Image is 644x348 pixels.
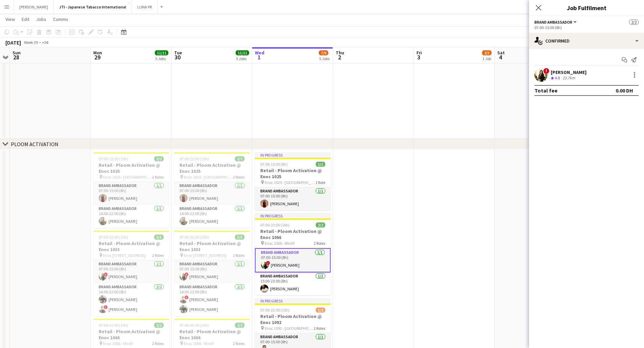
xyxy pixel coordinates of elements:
[22,16,29,22] span: Edit
[319,50,328,55] span: 7/9
[180,156,209,161] span: 07:00-22:00 (15h)
[154,156,164,161] span: 2/2
[152,175,164,180] span: 2 Roles
[185,295,189,299] span: !
[54,0,132,14] button: JTI - Japanese Tabacco International
[255,167,331,180] h3: Retail - Ploom Activation @ Enoc 1025
[255,228,331,240] h3: Retail - Ploom Activation @ Enoc 1066
[235,156,244,161] span: 2/2
[174,162,250,174] h3: Retail - Ploom Activation @ Enoc 1025
[315,180,325,185] span: 1 Role
[33,15,49,24] a: Jobs
[152,341,164,346] span: 2 Roles
[174,50,182,56] span: Tue
[174,152,250,228] app-job-card: 07:00-22:00 (15h)2/2Retail - Ploom Activation @ Enoc 1025 Enoc 1025 - [GEOGRAPHIC_DATA]2 RolesBra...
[335,53,344,61] span: 2
[561,75,576,81] div: 23.7km
[132,0,158,14] button: LUNA PR
[174,260,250,283] app-card-role: Brand Ambassador1/107:00-15:00 (8h)![PERSON_NAME]
[14,0,54,14] button: [PERSON_NAME]
[11,53,21,61] span: 28
[255,272,331,295] app-card-role: Brand Ambassador1/115:00-23:00 (8h)[PERSON_NAME]
[235,235,244,240] span: 3/3
[103,175,152,180] span: Enoc 1025 - [GEOGRAPHIC_DATA]
[103,253,146,258] span: Enoc [STREET_ADDRESS]
[482,50,492,55] span: 2/3
[42,40,48,45] div: +04
[93,240,169,252] h3: Retail - Ploom Activation @ Enoc 1033
[93,162,169,174] h3: Retail - Ploom Activation @ Enoc 1025
[235,323,244,328] span: 2/2
[482,56,491,61] div: 1 Job
[103,341,133,346] span: Enoc 1066 - Mirdif
[180,323,209,328] span: 07:00-22:00 (15h)
[184,341,214,346] span: Enoc 1066 - Mirdif
[255,213,331,218] div: In progress
[255,50,264,56] span: Wed
[152,253,164,258] span: 2 Roles
[551,69,587,75] div: [PERSON_NAME]
[3,15,18,24] a: View
[534,20,578,25] button: Brand Ambassador
[260,162,288,167] span: 07:00-15:00 (8h)
[174,205,250,228] app-card-role: Brand Ambassador1/114:00-22:00 (8h)[PERSON_NAME]
[265,241,294,246] span: Enoc 1066 - Mirdif
[629,20,639,25] span: 2/2
[93,260,169,283] app-card-role: Brand Ambassador1/107:00-15:00 (8h)![PERSON_NAME]
[316,162,325,167] span: 1/1
[155,56,168,61] div: 5 Jobs
[336,50,344,56] span: Thu
[534,87,557,94] div: Total fee
[50,15,71,24] a: Comms
[19,15,32,24] a: Edit
[534,25,639,30] div: 07:00-15:00 (8h)
[255,298,331,303] div: In progress
[99,323,128,328] span: 07:00-22:00 (15h)
[180,235,209,240] span: 07:00-22:00 (15h)
[174,182,250,205] app-card-role: Brand Ambassador1/107:00-15:00 (8h)[PERSON_NAME]
[22,40,39,45] span: Week 39
[497,50,505,56] span: Sat
[255,152,331,158] div: In progress
[314,326,325,331] span: 2 Roles
[233,175,244,180] span: 2 Roles
[155,50,168,55] span: 11/11
[154,323,164,328] span: 2/2
[99,235,128,240] span: 07:00-22:00 (15h)
[184,175,233,180] span: Enoc 1025 - [GEOGRAPHIC_DATA]
[13,50,21,56] span: Sun
[93,283,169,316] app-card-role: Brand Ambassador2/214:00-22:00 (8h)[PERSON_NAME]![PERSON_NAME]
[174,231,250,316] app-job-card: 07:00-22:00 (15h)3/3Retail - Ploom Activation @ Enoc 1033 Enoc [STREET_ADDRESS]2 RolesBrand Ambas...
[174,240,250,252] h3: Retail - Ploom Activation @ Enoc 1033
[265,180,315,185] span: Enoc 1025 - [GEOGRAPHIC_DATA]
[99,156,128,161] span: 07:00-22:00 (15h)
[415,53,422,61] span: 3
[104,305,108,309] span: !
[185,272,189,276] span: !
[93,231,169,316] app-job-card: 07:00-22:00 (15h)3/3Retail - Ploom Activation @ Enoc 1033 Enoc [STREET_ADDRESS]2 RolesBrand Ambas...
[255,313,331,325] h3: Retail - Ploom Activation @ Enoc 1092
[529,3,644,12] h3: Job Fulfilment
[255,152,331,210] app-job-card: In progress07:00-15:00 (8h)1/1Retail - Ploom Activation @ Enoc 1025 Enoc 1025 - [GEOGRAPHIC_DATA]...
[255,248,331,272] app-card-role: Brand Ambassador1/107:00-15:00 (8h)![PERSON_NAME]
[266,261,270,265] span: !
[255,213,331,295] app-job-card: In progress07:00-23:00 (16h)2/2Retail - Ploom Activation @ Enoc 1066 Enoc 1066 - Mirdif2 RolesBra...
[534,20,572,25] span: Brand Ambassador
[543,68,549,74] span: !
[93,182,169,205] app-card-role: Brand Ambassador1/107:00-15:00 (8h)[PERSON_NAME]
[314,241,325,246] span: 2 Roles
[555,75,560,80] span: 4.8
[416,50,422,56] span: Fri
[265,326,314,331] span: Enoc 1092 - [GEOGRAPHIC_DATA]
[173,53,182,61] span: 30
[53,16,68,22] span: Comms
[93,152,169,228] app-job-card: 07:00-22:00 (15h)2/2Retail - Ploom Activation @ Enoc 1025 Enoc 1025 - [GEOGRAPHIC_DATA]2 RolesBra...
[174,283,250,316] app-card-role: Brand Ambassador2/214:00-22:00 (8h)![PERSON_NAME][PERSON_NAME]
[319,56,330,61] div: 5 Jobs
